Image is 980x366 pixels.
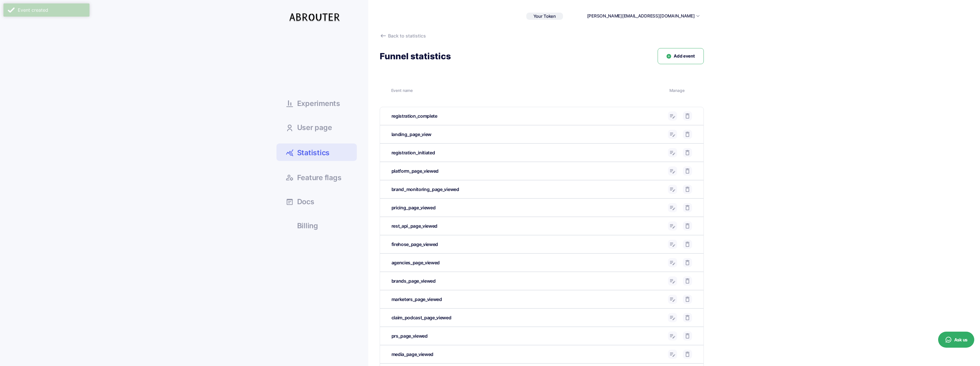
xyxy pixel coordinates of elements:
[276,95,357,111] a: Experiments
[391,87,665,94] div: Event name
[18,8,85,12] div: Event created
[276,218,357,233] a: Billing
[391,241,664,248] div: firehose_page_viewed
[391,131,664,138] div: landing_page_view
[281,8,343,25] a: Logo
[297,148,330,158] span: Statistics
[289,8,343,25] img: Logo
[297,124,332,131] span: User page
[380,32,704,40] a: Back to statistics
[297,198,314,205] span: Docs
[391,204,664,211] div: pricing_page_viewed
[276,143,357,161] a: Statistics
[587,13,695,19] button: [PERSON_NAME][EMAIL_ADDRESS][DOMAIN_NAME]
[533,13,556,19] span: Your Token
[391,259,664,266] div: agencies_page_viewed
[380,51,451,62] div: Funnel statistics
[276,194,357,209] a: Docs
[391,332,664,340] div: prs_page_viewed
[297,100,340,107] span: Experiments
[391,186,664,193] div: brand_monitoring_page_viewed
[391,149,664,156] div: registration_initiated
[391,113,664,120] div: registration_complete
[297,174,342,181] span: Feature flags
[297,222,318,229] span: Billing
[658,48,704,64] button: Add event
[276,119,357,135] a: User page
[674,53,695,60] span: Add event
[391,278,664,285] div: brands_page_viewed
[391,223,664,230] div: rest_api_page_viewed
[391,314,664,321] div: claim_podcast_page_viewed
[276,170,357,185] a: Feature flags
[669,87,692,94] div: Manage
[938,332,974,348] button: Ask us
[391,351,664,358] div: media_page_viewed
[391,296,664,303] div: marketers_page_viewed
[391,168,664,175] div: platform_page_viewed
